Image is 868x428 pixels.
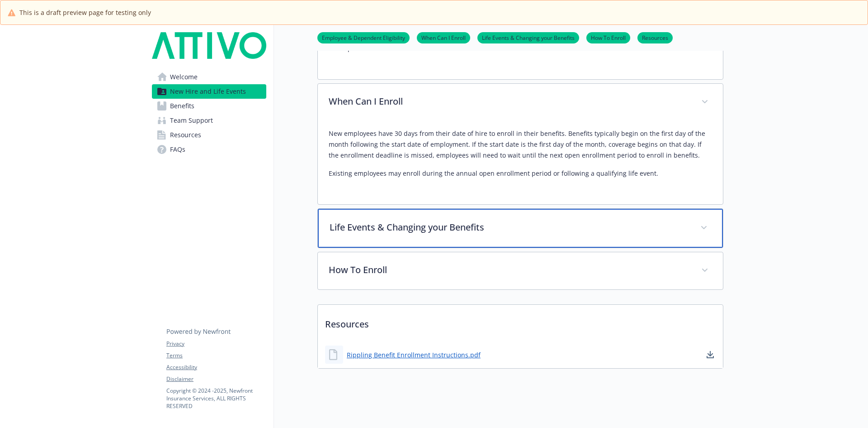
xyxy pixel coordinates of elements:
[318,305,723,338] p: Resources
[318,84,723,121] div: When Can I Enroll
[170,128,201,142] span: Resources
[329,263,690,277] p: How To Enroll
[166,351,266,360] a: Terms
[417,33,470,42] a: When Can I Enroll
[317,33,410,42] a: Employee & Dependent Eligibility
[170,84,246,99] span: New Hire and Life Events
[152,142,266,157] a: FAQs
[586,33,630,42] a: How To Enroll
[329,168,712,179] p: Existing employees may enroll during the annual open enrollment period or following a qualifying ...
[347,350,481,360] a: Rippling Benefit Enrollment Instructions.pdf
[19,8,151,17] span: This is a draft preview page for testing only
[166,340,266,348] a: Privacy
[170,99,194,113] span: Benefits
[705,349,716,360] a: download document
[170,70,198,84] span: Welcome
[329,95,690,108] p: When Can I Enroll
[318,121,723,204] div: When Can I Enroll
[330,221,689,234] p: Life Events & Changing your Benefits
[318,209,723,248] div: Life Events & Changing your Benefits
[170,113,213,128] span: Team Support
[637,33,673,42] a: Resources
[166,387,266,410] p: Copyright © 2024 - 2025 , Newfront Insurance Services, ALL RIGHTS RESERVED
[152,84,266,99] a: New Hire and Life Events
[477,33,579,42] a: Life Events & Changing your Benefits
[170,142,185,157] span: FAQs
[329,128,712,161] p: New employees have 30 days from their date of hire to enroll in their benefits. Benefits typicall...
[152,113,266,128] a: Team Support
[152,128,266,142] a: Resources
[166,363,266,371] a: Accessibility
[152,99,266,113] a: Benefits
[318,252,723,289] div: How To Enroll
[152,70,266,84] a: Welcome
[166,375,266,383] a: Disclaimer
